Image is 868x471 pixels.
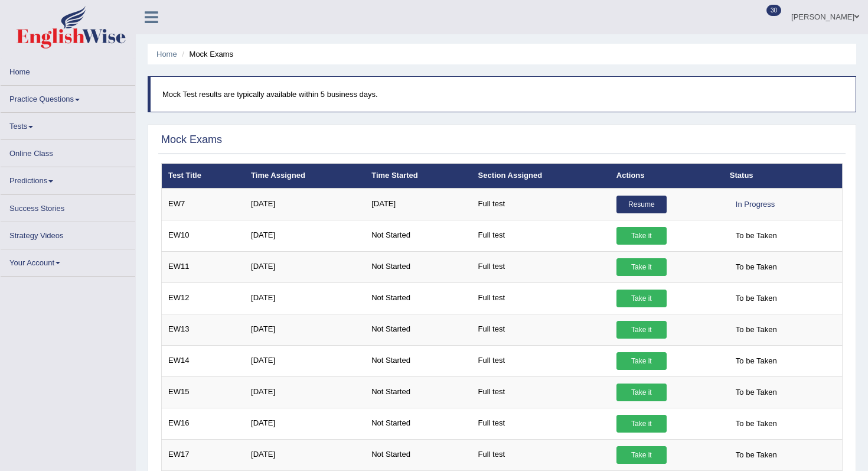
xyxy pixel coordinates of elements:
[472,189,610,220] td: Full test
[365,345,471,376] td: Not Started
[365,220,471,251] td: Not Started
[365,251,471,282] td: Not Started
[244,220,365,251] td: [DATE]
[365,376,471,408] td: Not Started
[616,384,667,401] a: Take it
[244,408,365,439] td: [DATE]
[730,446,783,464] span: To be Taken
[162,220,245,251] td: EW10
[472,439,610,470] td: Full test
[365,164,471,189] th: Time Started
[616,321,667,339] a: Take it
[162,439,245,470] td: EW17
[244,282,365,314] td: [DATE]
[244,251,365,282] td: [DATE]
[730,384,783,401] span: To be Taken
[472,164,610,189] th: Section Assigned
[730,321,783,339] span: To be Taken
[162,89,844,100] p: Mock Test results are typically available within 5 business days.
[244,439,365,470] td: [DATE]
[1,249,135,272] a: Your Account
[616,290,667,307] a: Take it
[1,222,135,245] a: Strategy Videos
[472,251,610,282] td: Full test
[472,282,610,314] td: Full test
[244,314,365,345] td: [DATE]
[730,227,783,245] span: To be Taken
[1,59,135,82] a: Home
[161,134,222,146] h2: Mock Exams
[472,220,610,251] td: Full test
[365,282,471,314] td: Not Started
[244,164,365,189] th: Time Assigned
[1,113,135,136] a: Tests
[472,314,610,345] td: Full test
[244,376,365,408] td: [DATE]
[1,86,135,109] a: Practice Questions
[730,290,783,307] span: To be Taken
[730,258,783,276] span: To be Taken
[616,196,667,213] a: Resume
[162,314,245,345] td: EW13
[162,376,245,408] td: EW15
[1,167,135,190] a: Predictions
[365,314,471,345] td: Not Started
[365,408,471,439] td: Not Started
[162,164,245,189] th: Test Title
[472,345,610,376] td: Full test
[730,352,783,370] span: To be Taken
[244,189,365,220] td: [DATE]
[616,446,667,464] a: Take it
[156,50,177,59] a: Home
[616,258,667,276] a: Take it
[365,439,471,470] td: Not Started
[162,408,245,439] td: EW16
[730,415,783,433] span: To be Taken
[616,227,667,245] a: Take it
[162,251,245,282] td: EW11
[162,189,245,220] td: EW7
[472,376,610,408] td: Full test
[616,415,667,433] a: Take it
[179,48,233,60] li: Mock Exams
[365,189,471,220] td: [DATE]
[1,140,135,163] a: Online Class
[162,282,245,314] td: EW12
[616,352,667,370] a: Take it
[472,408,610,439] td: Full test
[766,5,781,16] span: 30
[1,195,135,218] a: Success Stories
[162,345,245,376] td: EW14
[730,196,781,213] div: In Progress
[244,345,365,376] td: [DATE]
[610,164,723,189] th: Actions
[723,164,843,189] th: Status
